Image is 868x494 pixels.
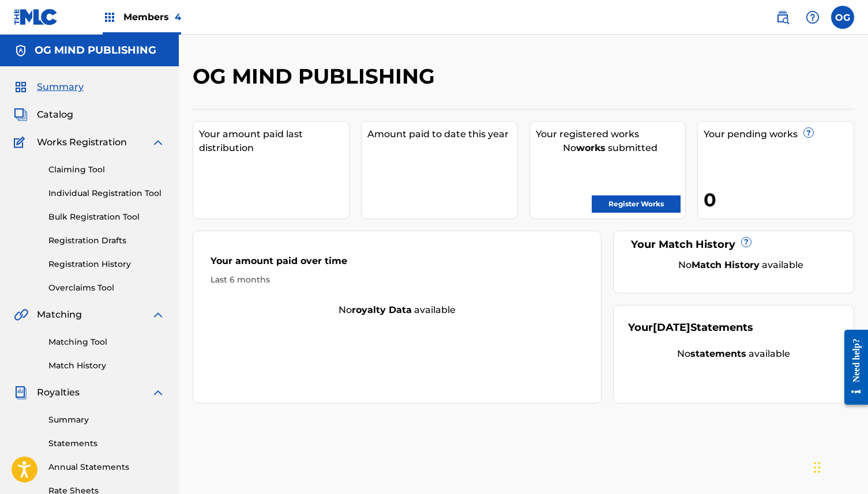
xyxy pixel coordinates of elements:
span: Catalog [37,108,73,122]
a: Register Works [592,195,681,213]
div: Help [801,6,824,29]
img: Catalog [14,108,28,122]
div: 0 [704,187,854,213]
div: No available [642,258,839,272]
div: No submitted [536,141,686,155]
h5: OG MIND PUBLISHING [35,44,156,57]
span: Works Registration [37,135,127,149]
img: Royalties [14,386,28,399]
span: Summary [37,80,84,94]
a: Matching Tool [48,336,165,348]
div: Your pending works [704,127,854,141]
a: Public Search [771,6,794,29]
a: Match History [48,360,165,372]
img: MLC Logo [14,9,58,25]
strong: statements [690,348,746,359]
a: Statements [48,438,165,450]
div: Amount paid to date this year [367,127,517,141]
strong: royalty data [352,304,412,315]
span: 4 [175,12,181,22]
img: expand [151,386,165,399]
a: Annual Statements [48,461,165,473]
img: Matching [14,308,28,322]
span: Members [123,10,181,24]
span: Royalties [37,386,80,399]
a: Summary [48,414,165,426]
div: Your registered works [536,127,686,141]
img: Accounts [14,44,28,58]
span: [DATE] [653,321,690,334]
a: Registration History [48,258,165,270]
img: Works Registration [14,135,29,149]
iframe: Resource Center [836,320,868,413]
strong: Match History [692,259,760,270]
a: SummarySummary [14,80,84,94]
div: Your Match History [628,237,839,252]
a: Registration Drafts [48,235,165,247]
div: No available [628,347,839,361]
div: Your Statements [628,320,753,335]
div: Drag [814,450,821,485]
strong: works [576,142,606,153]
img: Summary [14,80,28,94]
img: expand [151,308,165,322]
h2: OG MIND PUBLISHING [193,63,441,89]
a: CatalogCatalog [14,108,73,122]
div: Your amount paid over time [211,254,584,274]
span: Matching [37,308,82,322]
img: expand [151,135,165,149]
a: Overclaims Tool [48,282,165,294]
a: Bulk Registration Tool [48,211,165,223]
div: Last 6 months [211,274,584,286]
img: search [776,10,790,24]
div: User Menu [831,6,854,29]
span: ? [804,128,813,137]
div: Your amount paid last distribution [199,127,349,155]
img: Top Rightsholders [103,10,117,24]
div: No available [193,303,601,317]
span: ? [742,237,751,247]
a: Individual Registration Tool [48,187,165,199]
img: help [806,10,820,24]
a: Claiming Tool [48,164,165,176]
iframe: Chat Widget [810,439,868,494]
